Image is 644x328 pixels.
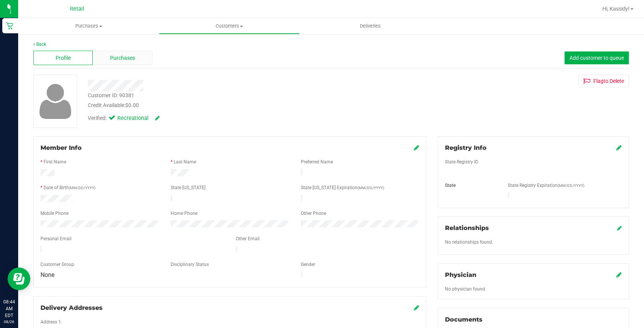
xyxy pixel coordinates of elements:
[236,235,260,242] label: Other Email
[445,144,487,151] span: Registry Info
[508,182,584,189] label: State Registry Expiration
[171,184,205,191] label: State [US_STATE]
[3,298,15,319] p: 08:44 AM EDT
[159,23,299,30] span: Customers
[569,55,624,61] span: Add customer to queue
[301,184,384,191] label: State [US_STATE] Expiration
[301,210,326,217] label: Other Phone
[40,304,103,311] span: Delivery Addresses
[40,271,54,278] span: None
[18,23,159,30] span: Purchases
[174,159,196,165] label: Last Name
[40,319,62,325] label: Address 1:
[33,42,46,47] a: Back
[565,51,629,64] button: Add customer to queue
[36,82,75,121] img: user-icon.png
[445,239,493,246] label: No relationships found.
[110,54,135,62] span: Purchases
[3,319,15,325] p: 08/26
[350,23,391,30] span: Deliveries
[18,18,159,34] a: Purchases
[602,6,630,12] span: Hi, Kassidy!
[358,186,384,190] span: (MM/DD/YYYY)
[171,210,198,217] label: Home Phone
[117,114,148,123] span: Recreational
[445,271,476,278] span: Physician
[445,316,482,323] span: Documents
[56,54,71,62] span: Profile
[88,114,160,123] div: Verified:
[8,267,30,290] iframe: Resource center
[579,75,629,87] button: Flagto Delete
[88,92,134,99] div: Customer ID: 90381
[300,18,440,34] a: Deliveries
[70,6,84,12] span: Retail
[301,261,315,268] label: Gender
[125,102,139,108] span: $0.00
[445,224,489,232] span: Relationships
[558,183,584,188] span: (MM/DD/YYYY)
[301,159,333,165] label: Preferred Name
[159,18,300,34] a: Customers
[40,261,74,268] label: Customer Group
[171,261,209,268] label: Disciplinary Status
[445,286,486,292] span: No physician found.
[88,101,380,109] div: Credit Available:
[439,182,502,189] div: State
[445,159,478,165] label: State Registry ID
[6,22,13,30] inline-svg: Retail
[69,186,95,190] span: (MM/DD/YYYY)
[40,144,82,151] span: Member Info
[44,184,95,191] label: Date of Birth
[44,159,66,165] label: First Name
[40,235,72,242] label: Personal Email
[40,210,68,217] label: Mobile Phone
